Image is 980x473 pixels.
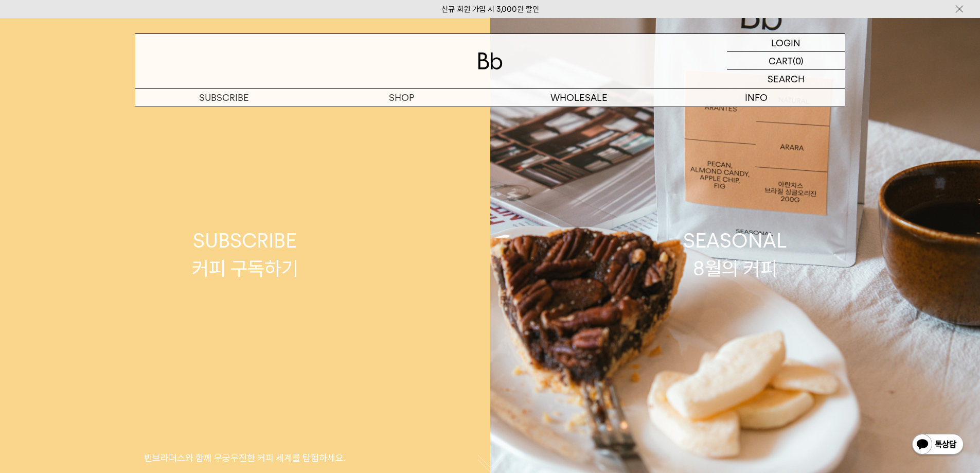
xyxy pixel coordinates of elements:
[135,89,313,107] a: SUBSCRIBE
[911,433,965,458] img: 카카오톡 채널 1:1 채팅 버튼
[768,70,805,88] p: SEARCH
[683,227,787,282] div: SEASONAL 8월의 커피
[192,227,298,282] div: SUBSCRIBE 커피 구독하기
[313,89,490,107] a: SHOP
[727,34,845,52] a: LOGIN
[769,52,793,69] p: CART
[727,52,845,70] a: CART (0)
[441,5,539,14] a: 신규 회원 가입 시 3,000원 할인
[490,89,668,107] p: WHOLESALE
[668,89,845,107] p: INFO
[793,52,804,69] p: (0)
[771,34,800,51] p: LOGIN
[478,52,503,69] img: 로고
